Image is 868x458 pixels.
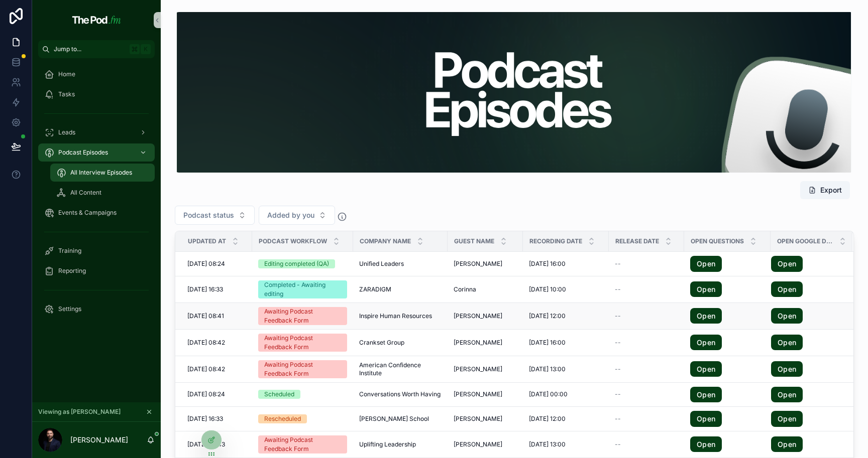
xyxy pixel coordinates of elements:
a: Open [690,361,765,377]
a: [PERSON_NAME] [454,415,517,423]
a: [PERSON_NAME] [454,260,517,268]
button: Select Button [259,206,335,225]
div: Editing completed (QA) [264,259,329,268]
a: -- [615,285,678,293]
a: All Content [50,184,155,202]
span: Updated at [188,237,226,245]
span: [DATE] 08:42 [187,365,225,373]
a: Open [690,308,765,324]
span: -- [615,285,621,293]
a: [PERSON_NAME] [454,390,517,398]
a: [DATE] 08:42 [187,339,246,347]
span: Uplifting Leadership [359,440,416,448]
a: Open [771,387,840,403]
span: [DATE] 12:00 [529,415,566,423]
span: Leads [58,128,75,136]
a: Awaiting Podcast Feedback Form [258,307,347,325]
a: Awaiting Podcast Feedback Form [258,334,347,352]
span: Podcast status [183,210,234,220]
a: Open [690,281,722,297]
span: Open Google Drive [777,237,833,245]
a: Leads [38,123,155,141]
a: Open [690,361,722,377]
div: Awaiting Podcast Feedback Form [264,307,341,325]
div: Completed - Awaiting editing [264,280,341,298]
span: -- [615,339,621,347]
a: Open [771,281,803,297]
a: Open [771,256,803,272]
a: Inspire Human Resources [359,312,442,320]
span: Inspire Human Resources [359,312,432,320]
a: -- [615,312,678,320]
span: [DATE] 13:00 [529,365,566,373]
a: Open [690,387,722,403]
span: Guest Name [454,237,494,245]
a: -- [615,339,678,347]
span: American Confidence Institute [359,361,442,377]
a: Open [690,281,765,297]
span: Podcast Episodes [58,148,108,157]
a: Open [690,436,722,452]
a: Corinna [454,285,517,293]
span: [DATE] 12:00 [529,312,566,320]
span: Training [58,247,81,255]
div: Scheduled [264,390,294,399]
a: Tasks [38,85,155,103]
a: Open [771,411,840,427]
span: [DATE] 00:00 [529,390,568,398]
a: Open [771,308,803,324]
span: [DATE] 08:41 [187,312,224,320]
a: [DATE] 08:42 [187,365,246,373]
span: [PERSON_NAME] [454,312,502,320]
span: Settings [58,305,81,313]
a: Podcast Episodes [38,143,155,162]
a: Awaiting Podcast Feedback Form [258,435,347,453]
a: -- [615,365,678,373]
a: Editing completed (QA) [258,259,347,268]
span: Corinna [454,285,476,293]
a: Awaiting Podcast Feedback Form [258,360,347,378]
a: [DATE] 08:43 [187,440,246,448]
span: [PERSON_NAME] [454,260,502,268]
div: Awaiting Podcast Feedback Form [264,435,341,453]
span: Reporting [58,267,86,275]
a: ZARADIGM [359,285,442,293]
span: Open Questions [691,237,744,245]
a: -- [615,390,678,398]
span: Company name [360,237,411,245]
span: -- [615,440,621,448]
span: -- [615,260,621,268]
a: Open [690,411,722,427]
a: [PERSON_NAME] [454,339,517,347]
a: Open [690,335,765,351]
a: [DATE] 13:00 [529,440,603,448]
span: [DATE] 16:00 [529,339,566,347]
span: [DATE] 10:00 [529,285,566,293]
a: Open [771,411,803,427]
a: Rescheduled [258,414,347,423]
a: -- [615,440,678,448]
a: Open [771,335,803,351]
a: Open [690,335,722,351]
a: Scheduled [258,390,347,399]
span: [DATE] 13:00 [529,440,566,448]
a: [PERSON_NAME] [454,365,517,373]
a: [DATE] 08:24 [187,260,246,268]
a: Open [771,387,803,403]
span: [DATE] 08:24 [187,260,225,268]
a: Open [771,281,840,297]
span: [DATE] 16:00 [529,260,566,268]
span: ZARADIGM [359,285,391,293]
span: [DATE] 08:24 [187,390,225,398]
a: Open [771,436,840,452]
a: Settings [38,300,155,318]
button: Jump to...K [38,40,155,58]
a: Completed - Awaiting editing [258,280,347,298]
div: Awaiting Podcast Feedback Form [264,360,341,378]
button: Select Button [175,206,255,225]
span: Jump to... [54,45,126,53]
a: Open [771,256,840,272]
span: [DATE] 16:33 [187,285,223,293]
a: Open [771,361,840,377]
span: [PERSON_NAME] School [359,415,429,423]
